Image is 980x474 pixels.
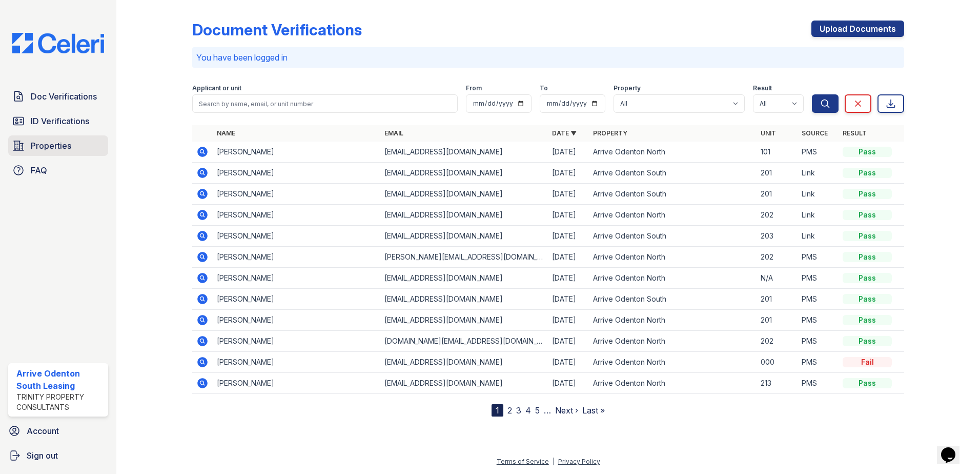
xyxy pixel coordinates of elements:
td: [EMAIL_ADDRESS][DOMAIN_NAME] [380,205,548,226]
td: Arrive Odenton North [589,310,757,331]
label: Applicant or unit [192,84,241,92]
td: 000 [757,352,798,373]
div: Pass [843,273,892,283]
div: Pass [843,336,892,346]
td: [EMAIL_ADDRESS][DOMAIN_NAME] [380,352,548,373]
td: [EMAIL_ADDRESS][DOMAIN_NAME] [380,289,548,310]
td: Arrive Odenton North [589,352,757,373]
a: Property [593,129,627,137]
div: Pass [843,189,892,199]
a: Properties [8,135,108,156]
td: [DOMAIN_NAME][EMAIL_ADDRESS][DOMAIN_NAME] [380,331,548,352]
td: 101 [757,142,798,163]
a: Sign out [4,445,112,466]
td: PMS [798,268,839,289]
td: N/A [757,268,798,289]
a: Result [843,129,867,137]
td: 213 [757,373,798,394]
div: Document Verifications [192,21,362,39]
div: Pass [843,252,892,262]
td: [PERSON_NAME] [213,268,380,289]
label: Result [753,84,772,92]
div: Pass [843,210,892,220]
td: [PERSON_NAME] [213,373,380,394]
a: Privacy Policy [558,458,600,465]
td: PMS [798,142,839,163]
div: 1 [492,404,503,417]
td: [DATE] [548,184,589,205]
span: Doc Verifications [31,90,97,103]
label: From [466,84,482,92]
span: … [544,404,551,417]
td: [DATE] [548,373,589,394]
td: [DATE] [548,247,589,268]
td: PMS [798,352,839,373]
td: PMS [798,331,839,352]
td: [EMAIL_ADDRESS][DOMAIN_NAME] [380,142,548,163]
input: Search by name, email, or unit number [192,94,458,113]
div: Pass [843,147,892,157]
td: [PERSON_NAME] [213,163,380,184]
td: Arrive Odenton North [589,268,757,289]
td: [DATE] [548,310,589,331]
td: PMS [798,247,839,268]
td: Arrive Odenton North [589,373,757,394]
td: [DATE] [548,268,589,289]
td: Arrive Odenton North [589,247,757,268]
td: [PERSON_NAME][EMAIL_ADDRESS][DOMAIN_NAME] [380,247,548,268]
td: [DATE] [548,289,589,310]
div: Pass [843,231,892,241]
td: 202 [757,331,798,352]
td: Link [798,226,839,247]
iframe: chat widget [937,433,970,464]
span: Account [27,425,59,437]
a: Next › [555,405,578,416]
td: [DATE] [548,352,589,373]
span: Sign out [27,449,58,462]
a: Account [4,421,112,441]
td: [EMAIL_ADDRESS][DOMAIN_NAME] [380,268,548,289]
div: Pass [843,168,892,178]
td: [PERSON_NAME] [213,331,380,352]
td: 203 [757,226,798,247]
a: FAQ [8,160,108,181]
div: Pass [843,294,892,304]
td: [EMAIL_ADDRESS][DOMAIN_NAME] [380,184,548,205]
div: Fail [843,357,892,367]
label: To [540,84,548,92]
img: CE_Logo_Blue-a8612792a0a2168367f1c8372b55b34899dd931a85d93a1a3d3e32e68fde9ad4.png [4,33,112,53]
td: [EMAIL_ADDRESS][DOMAIN_NAME] [380,226,548,247]
a: Source [802,129,828,137]
div: Trinity Property Consultants [16,392,104,412]
a: ID Verifications [8,111,108,131]
span: ID Verifications [31,115,89,127]
td: 202 [757,205,798,226]
td: [PERSON_NAME] [213,247,380,268]
label: Property [614,84,641,92]
td: PMS [798,289,839,310]
a: 3 [516,405,521,416]
td: Link [798,205,839,226]
div: | [553,458,555,465]
td: Arrive Odenton South [589,184,757,205]
td: Arrive Odenton North [589,142,757,163]
td: Link [798,184,839,205]
span: FAQ [31,164,47,176]
td: Arrive Odenton South [589,289,757,310]
td: [PERSON_NAME] [213,142,380,163]
td: [PERSON_NAME] [213,352,380,373]
td: [DATE] [548,205,589,226]
td: 201 [757,163,798,184]
p: You have been logged in [196,51,900,64]
td: [PERSON_NAME] [213,310,380,331]
a: Unit [761,129,776,137]
a: 5 [535,405,540,416]
td: [PERSON_NAME] [213,226,380,247]
span: Properties [31,140,71,152]
td: 201 [757,289,798,310]
div: Pass [843,378,892,388]
a: Email [384,129,403,137]
td: [EMAIL_ADDRESS][DOMAIN_NAME] [380,310,548,331]
td: Link [798,163,839,184]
